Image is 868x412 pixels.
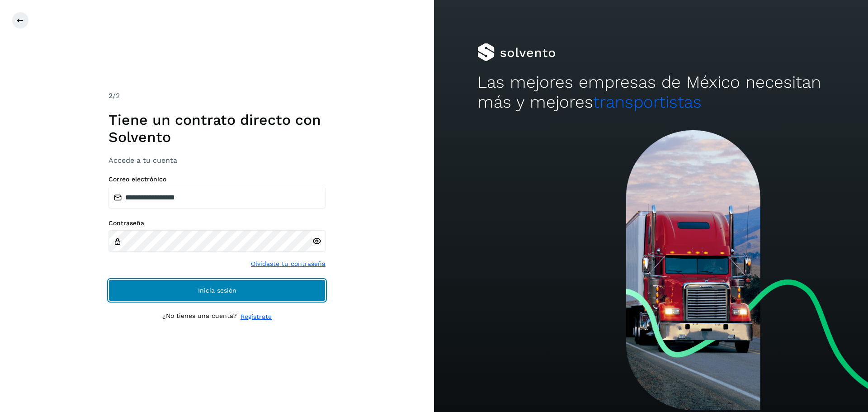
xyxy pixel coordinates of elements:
span: transportistas [593,92,702,112]
p: ¿No tienes una cuenta? [162,312,237,322]
a: Regístrate [241,312,272,322]
h2: Las mejores empresas de México necesitan más y mejores [477,72,825,113]
h1: Tiene un contrato directo con Solvento [108,111,325,146]
label: Correo electrónico [108,175,325,183]
h3: Accede a tu cuenta [108,156,325,165]
span: Inicia sesión [198,287,236,294]
label: Contraseña [108,219,325,227]
a: Olvidaste tu contraseña [251,259,325,269]
span: 2 [108,91,113,100]
button: Inicia sesión [108,279,325,301]
div: /2 [108,90,325,101]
